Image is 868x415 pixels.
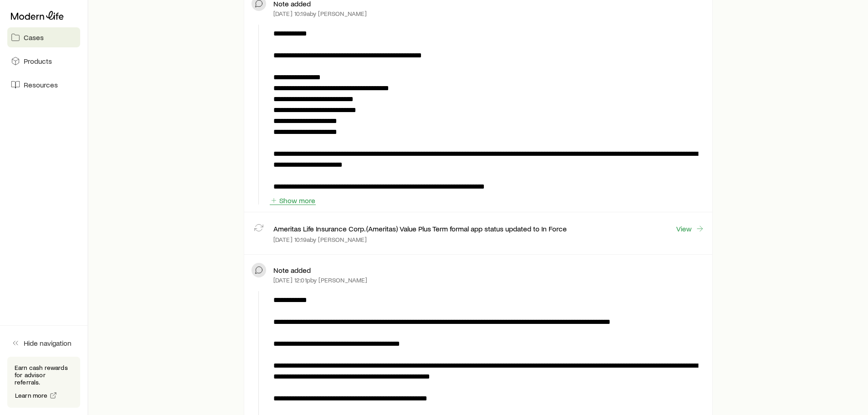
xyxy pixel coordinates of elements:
span: Learn more [15,392,48,399]
span: Resources [24,80,58,89]
p: [DATE] 10:19a by [PERSON_NAME] [273,236,367,243]
p: Note added [273,266,311,275]
span: Hide navigation [24,338,72,348]
p: Ameritas Life Insurance Corp. (Ameritas) Value Plus Term formal app status updated to In Force [273,224,567,233]
span: Products [24,56,52,66]
a: Products [7,51,80,71]
a: Cases [7,27,80,47]
a: View [676,224,705,234]
button: Show more [270,196,316,205]
a: Resources [7,75,80,95]
div: Earn cash rewards for advisor referrals.Learn more [7,357,80,408]
p: Earn cash rewards for advisor referrals. [15,364,73,386]
p: [DATE] 10:19a by [PERSON_NAME] [273,10,367,17]
p: [DATE] 12:01p by [PERSON_NAME] [273,277,368,284]
button: Hide navigation [7,333,80,353]
span: Cases [24,33,44,42]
